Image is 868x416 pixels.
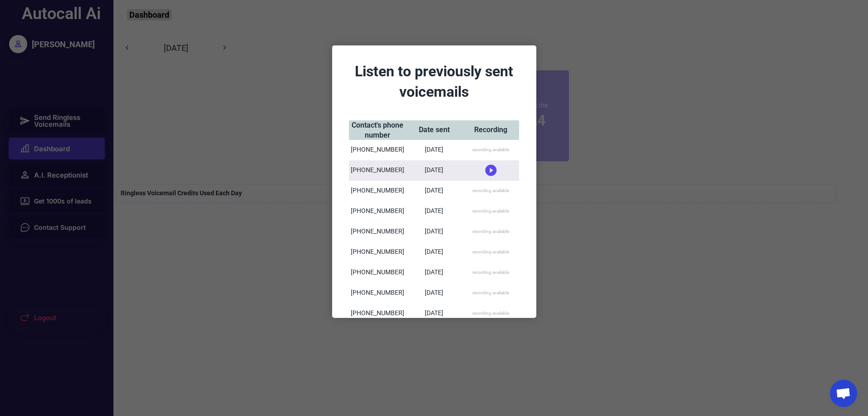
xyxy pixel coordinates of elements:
div: [PHONE_NUMBER] [351,166,404,175]
div: [PHONE_NUMBER] [351,186,404,195]
div: Date sent [419,125,450,135]
div: [PHONE_NUMBER] [351,207,404,216]
font: Listen to previously sent voicemails [355,63,517,100]
div: recording available [472,290,509,296]
div: [PHONE_NUMBER] [351,268,404,277]
div: [DATE] [425,309,443,318]
div: Contact's phone number [349,120,406,141]
div: [DATE] [425,186,443,195]
div: Recording [474,125,507,135]
div: recording available [472,228,509,235]
div: recording available [472,147,509,153]
div: [DATE] [425,166,443,175]
div: [PHONE_NUMBER] [351,248,404,257]
div: recording available [472,208,509,214]
div: [PHONE_NUMBER] [351,288,404,297]
div: [DATE] [425,227,443,236]
div: recording available [472,269,509,276]
div: [DATE] [425,207,443,216]
div: recording available [472,310,509,317]
div: [PHONE_NUMBER] [351,309,404,318]
div: recording available [472,188,509,194]
div: [DATE] [425,145,443,154]
div: [DATE] [425,248,443,257]
div: [PHONE_NUMBER] [351,145,404,154]
div: [PHONE_NUMBER] [351,227,404,236]
div: [DATE] [425,268,443,277]
div: recording available [472,249,509,255]
div: [DATE] [425,288,443,297]
div: Open chat [830,380,857,407]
